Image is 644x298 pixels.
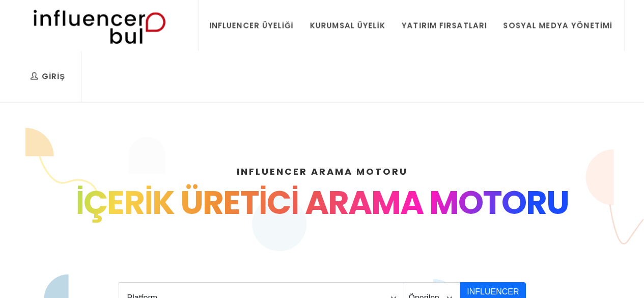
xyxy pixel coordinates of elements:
div: İÇERİK ÜRETİCİ ARAMA MOTORU [38,178,606,227]
div: Influencer Üyeliği [209,20,294,31]
a: Giriş [23,51,73,102]
div: Yatırım Fırsatları [402,20,487,31]
div: Giriş [31,71,65,82]
h4: INFLUENCER ARAMA MOTORU [38,165,606,178]
div: Kurumsal Üyelik [310,20,385,31]
div: Sosyal Medya Yönetimi [503,20,612,31]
